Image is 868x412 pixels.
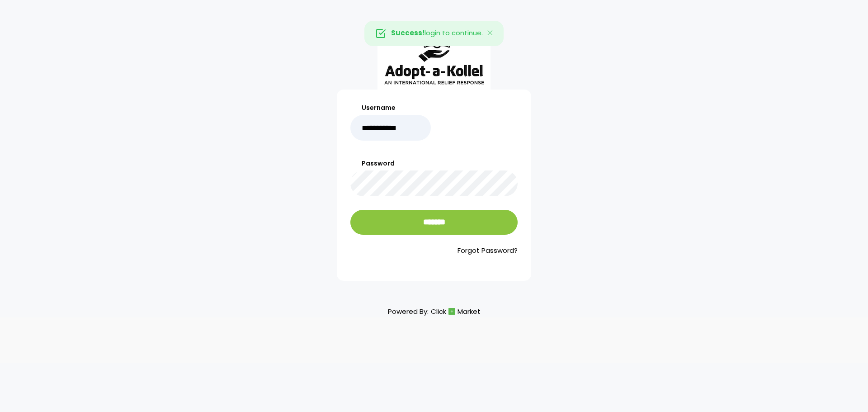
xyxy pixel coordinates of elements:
div: login to continue. [364,21,504,46]
label: Password [350,159,518,168]
img: cm_icon.png [448,308,455,315]
p: Powered By: [388,305,481,317]
img: aak_logo_sm.jpeg [377,24,491,90]
a: Forgot Password? [350,246,518,256]
label: Username [350,103,431,113]
button: Close [477,21,504,46]
a: ClickMarket [431,305,481,317]
strong: Success! [391,28,425,38]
